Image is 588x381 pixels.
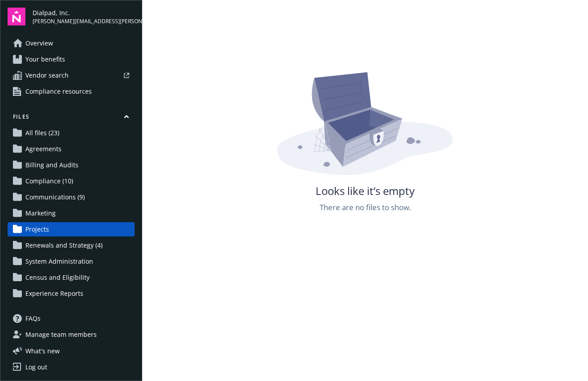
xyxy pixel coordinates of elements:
a: Your benefits [8,52,135,66]
span: Billing and Audits [25,158,78,172]
span: [PERSON_NAME][EMAIL_ADDRESS][PERSON_NAME][DOMAIN_NAME] [33,17,135,25]
a: Marketing [8,206,135,220]
span: Marketing [25,206,56,220]
a: Compliance resources [8,84,135,99]
span: Compliance (10) [25,174,73,188]
a: Agreements [8,142,135,156]
a: Census and Eligibility [8,270,135,285]
a: All files (23) [8,126,135,140]
span: Renewals and Strategy (4) [25,238,103,253]
a: Overview [8,36,135,50]
span: Compliance resources [25,84,92,99]
a: Manage team members [8,327,135,342]
span: Projects [25,222,49,236]
span: Dialpad, Inc. [33,8,135,17]
a: Compliance (10) [8,174,135,188]
a: Projects [8,222,135,236]
a: Billing and Audits [8,158,135,172]
span: What ' s new [25,346,60,356]
button: Dialpad, Inc.[PERSON_NAME][EMAIL_ADDRESS][PERSON_NAME][DOMAIN_NAME] [33,8,135,25]
span: Overview [25,36,53,50]
a: Communications (9) [8,190,135,204]
span: All files (23) [25,126,59,140]
span: There are no files to show. [320,202,411,213]
span: Communications (9) [25,190,85,204]
span: Looks like it’s empty [316,183,415,199]
button: What's new [8,346,74,356]
img: navigator-logo.svg [8,8,25,25]
a: FAQs [8,311,135,326]
span: System Administration [25,254,93,269]
a: Vendor search [8,68,135,83]
button: Files [8,113,135,124]
a: System Administration [8,254,135,269]
span: Agreements [25,142,62,156]
div: Log out [25,360,47,374]
span: FAQs [25,311,41,326]
span: Census and Eligibility [25,270,90,285]
a: Renewals and Strategy (4) [8,238,135,253]
span: Manage team members [25,327,97,342]
a: Experience Reports [8,286,135,301]
span: Your benefits [25,52,65,66]
span: Vendor search [25,68,69,83]
span: Experience Reports [25,286,83,301]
